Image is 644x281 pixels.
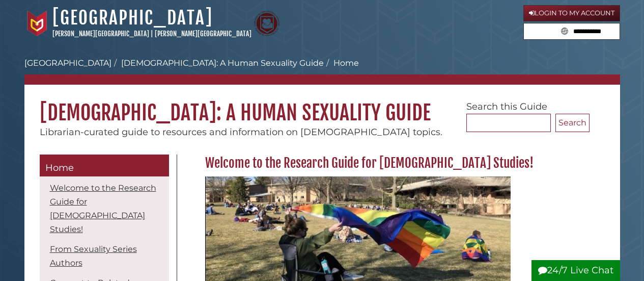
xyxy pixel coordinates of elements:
[523,23,620,40] form: Search library guides, policies, and FAQs.
[523,5,620,21] a: Login to My Account
[151,30,153,38] span: |
[40,126,442,138] span: Librarian-curated guide to resources and information on [DEMOGRAPHIC_DATA] topics.
[52,7,213,29] a: [GEOGRAPHIC_DATA]
[40,155,169,177] a: Home
[24,11,50,36] img: Calvin University
[200,155,590,171] h2: Welcome to the Research Guide for [DEMOGRAPHIC_DATA] Studies!
[24,85,620,125] h1: [DEMOGRAPHIC_DATA]: A Human Sexuality Guide
[52,30,149,38] a: [PERSON_NAME][GEOGRAPHIC_DATA]
[121,58,324,68] a: [DEMOGRAPHIC_DATA]: A Human Sexuality Guide
[324,57,359,69] li: Home
[50,183,156,234] a: Welcome to the Research Guide for [DEMOGRAPHIC_DATA] Studies!
[24,57,620,85] nav: breadcrumb
[24,58,111,68] a: [GEOGRAPHIC_DATA]
[531,260,620,281] button: 24/7 Live Chat
[555,114,590,132] button: Search
[50,244,137,268] a: From Sexuality Series Authors
[155,30,251,38] a: [PERSON_NAME][GEOGRAPHIC_DATA]
[254,11,279,36] img: Calvin Theological Seminary
[558,23,571,37] button: Search
[45,162,74,173] span: Home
